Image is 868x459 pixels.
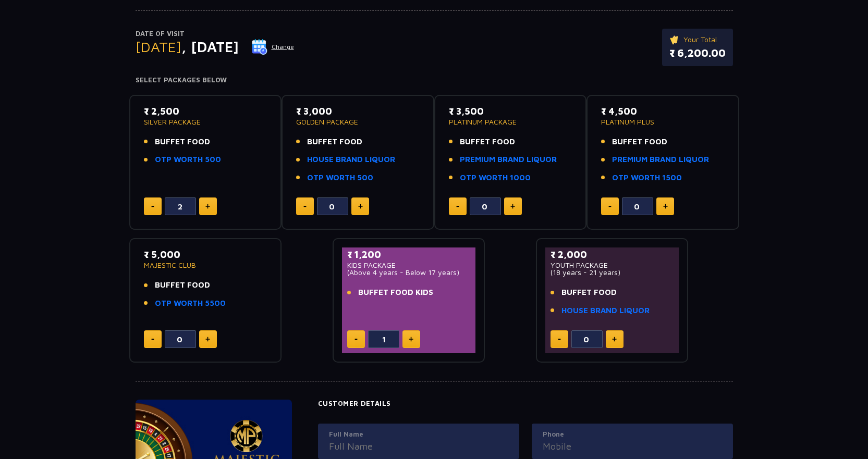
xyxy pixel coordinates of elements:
p: Date of Visit [136,29,295,39]
img: plus [612,337,617,342]
span: , [DATE] [181,38,239,55]
p: ₹ 6,200.00 [669,45,726,61]
label: Full Name [329,429,508,440]
p: YOUTH PACKAGE [551,262,674,269]
p: PLATINUM PLUS [601,118,725,126]
a: OTP WORTH 1000 [460,172,531,184]
a: HOUSE BRAND LIQUOR [561,305,650,317]
p: ₹ 4,500 [601,104,725,118]
img: plus [358,204,363,209]
p: ₹ 1,200 [347,247,471,262]
p: (Above 4 years - Below 17 years) [347,269,471,276]
img: minus [456,206,459,207]
a: HOUSE BRAND LIQUOR [307,154,395,166]
img: minus [303,206,307,207]
span: BUFFET FOOD [612,136,667,148]
span: BUFFET FOOD [155,279,210,291]
span: BUFFET FOOD [155,136,210,148]
p: ₹ 2,500 [144,104,267,118]
input: Mobile [543,439,722,453]
h4: Select Packages Below [136,76,733,84]
img: minus [151,206,154,207]
a: PREMIUM BRAND LIQUOR [612,154,709,166]
p: SILVER PACKAGE [144,118,267,126]
span: BUFFET FOOD [307,136,362,148]
img: plus [205,204,210,209]
input: Full Name [329,439,508,453]
span: [DATE] [136,38,181,55]
a: PREMIUM BRAND LIQUOR [460,154,557,166]
h4: Customer Details [318,400,733,408]
p: KIDS PACKAGE [347,262,471,269]
img: plus [510,204,515,209]
p: ₹ 5,000 [144,247,267,262]
button: Change [251,39,295,55]
a: OTP WORTH 5500 [155,297,226,309]
img: ticket [669,34,680,45]
p: Your Total [669,34,726,45]
img: plus [205,337,210,342]
span: BUFFET FOOD KIDS [358,287,433,299]
a: OTP WORTH 500 [155,154,221,166]
p: (18 years - 21 years) [551,269,674,276]
img: minus [354,339,358,340]
p: GOLDEN PACKAGE [296,118,420,126]
a: OTP WORTH 1500 [612,172,682,184]
img: plus [409,337,413,342]
p: ₹ 3,000 [296,104,420,118]
p: ₹ 2,000 [551,247,674,262]
span: BUFFET FOOD [460,136,515,148]
img: minus [151,339,154,340]
p: ₹ 3,500 [449,104,572,118]
p: MAJESTIC CLUB [144,262,267,269]
img: plus [663,204,668,209]
span: BUFFET FOOD [561,287,617,299]
img: minus [558,339,561,340]
a: OTP WORTH 500 [307,172,373,184]
img: minus [608,206,612,207]
p: PLATINUM PACKAGE [449,118,572,126]
label: Phone [543,429,722,440]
